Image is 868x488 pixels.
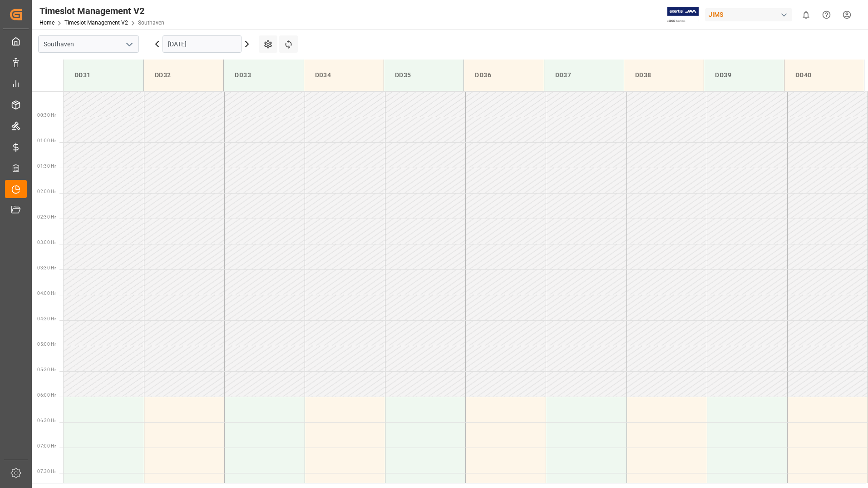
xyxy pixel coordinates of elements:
[37,469,56,474] span: 07:30 Hr
[37,291,56,296] span: 04:00 Hr
[705,6,796,23] button: JIMS
[37,418,56,423] span: 06:30 Hr
[37,393,56,398] span: 06:00 Hr
[391,67,456,84] div: DD35
[37,240,56,245] span: 03:00 Hr
[37,164,56,169] span: 01:30 Hr
[163,35,242,53] input: DD-MM-YYYY
[37,342,56,347] span: 05:00 Hr
[37,443,56,448] span: 07:00 Hr
[39,20,54,26] a: Home
[151,67,216,84] div: DD32
[705,8,792,21] div: JIMS
[37,113,56,118] span: 00:30 Hr
[552,67,616,84] div: DD37
[64,20,128,26] a: Timeslot Management V2
[37,316,56,321] span: 04:30 Hr
[71,67,136,84] div: DD31
[37,189,56,194] span: 02:00 Hr
[37,265,56,270] span: 03:30 Hr
[122,37,136,51] button: open menu
[38,35,139,53] input: Type to search/select
[631,67,696,84] div: DD38
[792,67,857,84] div: DD40
[471,67,536,84] div: DD36
[796,5,816,25] button: show 0 new notifications
[667,7,699,23] img: Exertis%20JAM%20-%20Email%20Logo.jpg_1722504956.jpg
[37,214,56,219] span: 02:30 Hr
[37,367,56,372] span: 05:30 Hr
[231,67,296,84] div: DD33
[311,67,376,84] div: DD34
[37,138,56,143] span: 01:00 Hr
[816,5,837,25] button: Help Center
[711,67,776,84] div: DD39
[39,4,164,18] div: Timeslot Management V2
